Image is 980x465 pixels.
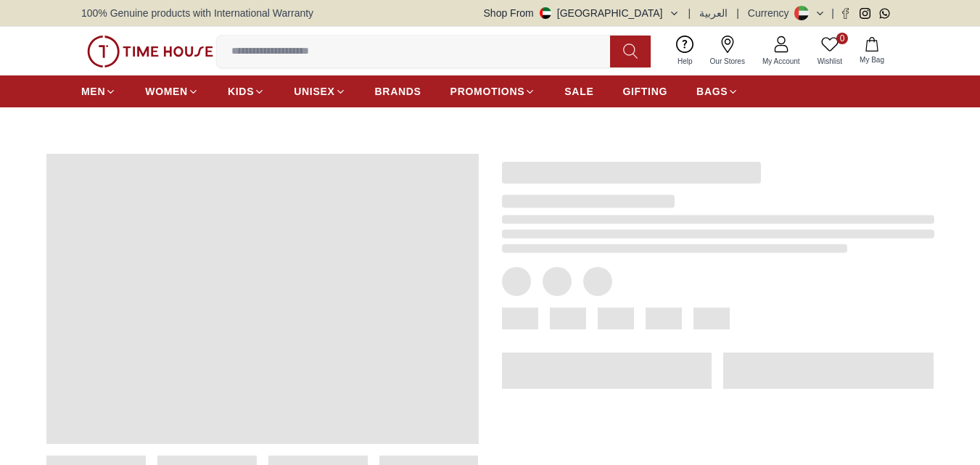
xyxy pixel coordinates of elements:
a: MEN [81,78,116,104]
a: UNISEX [294,78,345,104]
span: | [831,6,834,20]
a: GIFTING [622,78,667,104]
img: United Arab Emirates [540,7,551,19]
a: Instagram [860,8,870,19]
span: 100% Genuine products with International Warranty [81,6,313,20]
span: SALE [564,84,593,99]
a: Help [669,33,701,70]
a: PROMOTIONS [450,78,536,104]
span: PROMOTIONS [450,84,525,99]
span: My Account [757,56,806,67]
a: BRANDS [375,78,421,104]
span: | [736,6,739,20]
span: BRANDS [375,84,421,99]
img: ... [87,36,213,67]
span: Wishlist [812,56,848,67]
div: Currency [748,6,795,20]
span: Our Stores [704,56,751,67]
a: Facebook [840,8,851,19]
a: Whatsapp [879,8,890,19]
span: WOMEN [145,84,188,99]
a: SALE [564,78,593,104]
a: 0Wishlist [809,33,851,70]
span: GIFTING [622,84,667,99]
span: | [688,6,691,20]
a: KIDS [228,78,265,104]
span: 0 [836,33,848,44]
span: Help [672,56,699,67]
button: My Bag [851,34,893,68]
a: Our Stores [701,33,754,70]
span: UNISEX [294,84,334,99]
a: WOMEN [145,78,199,104]
button: العربية [699,6,728,20]
a: BAGS [696,78,738,104]
span: My Bag [854,54,890,65]
button: Shop From[GEOGRAPHIC_DATA] [484,6,680,20]
span: BAGS [696,84,728,99]
span: KIDS [228,84,254,99]
span: MEN [81,84,105,99]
